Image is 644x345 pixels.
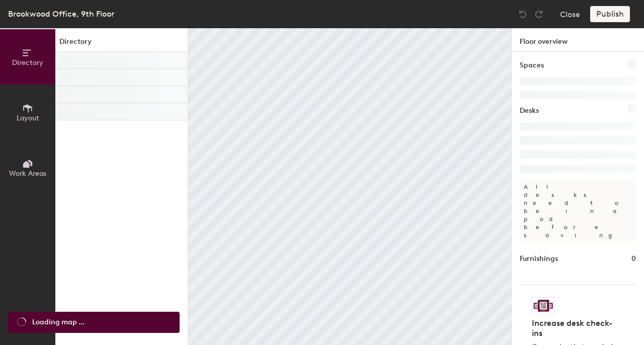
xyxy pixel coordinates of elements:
[532,318,618,338] h4: Increase desk check-ins
[188,28,511,345] canvas: Map
[534,9,544,19] img: Redo
[560,6,580,22] button: Close
[520,105,539,116] h1: Desks
[12,58,43,67] span: Directory
[631,253,636,264] h1: 0
[520,253,558,264] h1: Furnishings
[32,317,85,328] span: Loading map ...
[8,8,114,20] div: Brookwood Office, 9th Floor
[55,36,188,52] h1: Directory
[532,297,555,314] img: Sticker logo
[9,169,46,178] span: Work Areas
[518,9,528,19] img: Undo
[17,114,39,122] span: Layout
[512,28,644,52] h1: Floor overview
[520,60,544,71] h1: Spaces
[520,179,636,243] p: All desks need to be in a pod before saving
